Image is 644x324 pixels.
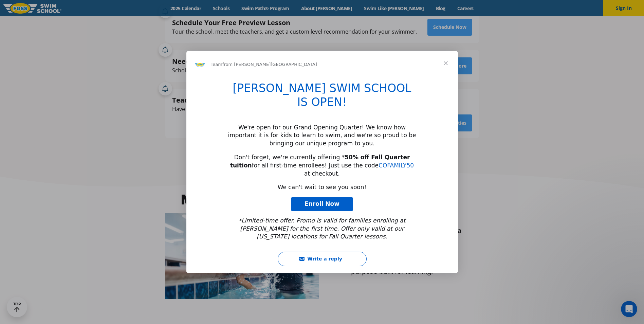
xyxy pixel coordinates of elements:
img: Profile image for Team [195,59,205,70]
div: We're open for our Grand Opening Quarter! We know how important it is for kids to learn to swim, ... [228,124,417,148]
a: COFAMILY50 [379,162,414,169]
span: Team [211,62,222,67]
h1: [PERSON_NAME] SWIM SCHOOL IS OPEN! [228,82,417,113]
span: Enroll Now [305,200,339,207]
i: *Limited-time offer. Promo is valid for families enrolling at [PERSON_NAME] for the first time. O... [238,217,405,240]
span: Close [434,51,458,75]
span: from [PERSON_NAME][GEOGRAPHIC_DATA] [222,62,317,67]
div: Don't forget, we're currently offering * for all first-time enrollees! Just use the code at check... [228,154,417,178]
b: 50% off Fall Quarter tuition [230,154,410,169]
a: Enroll Now [291,197,353,211]
div: We can't wait to see you soon! [228,183,417,192]
button: Write a reply [278,252,367,266]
